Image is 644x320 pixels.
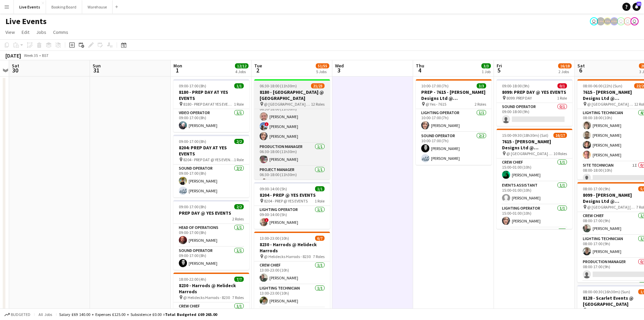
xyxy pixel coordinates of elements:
[315,198,325,204] span: 1 Role
[624,17,632,25] app-user-avatar: Technical Department
[254,182,330,229] app-job-card: 09:00-14:00 (5h)1/18204 - PREP @ YES EVENTS 8204 - PREP @ YES EVENTS1 RoleLighting Operator1/109:...
[254,100,330,143] app-card-role: Lighting Technician3/306:30-18:00 (11h30m)[PERSON_NAME]![PERSON_NAME][PERSON_NAME]
[173,79,249,132] app-job-card: 09:00-17:00 (8h)1/18180 - PREP DAY AT YES EVENTS 8180 - PREP DAY AT YES EVENTS1 RoleVideo Operato...
[33,28,49,37] a: Jobs
[265,122,269,126] span: !
[416,89,492,101] h3: PREP - 7615 - [PERSON_NAME] Designs Ltd @ [GEOGRAPHIC_DATA]
[311,83,325,88] span: 21/23
[5,16,47,26] h1: Live Events
[557,95,567,101] span: 1 Role
[558,63,572,68] span: 16/18
[173,200,249,270] app-job-card: 09:00-17:00 (8h)2/2PREP DAY @ YES EVENTS2 RolesHead of Operations1/109:00-17:00 (8h)[PERSON_NAME]...
[260,186,287,191] span: 09:00-14:00 (5h)
[497,129,572,229] div: 15:00-09:30 (18h30m) (Sat)16/177615 - [PERSON_NAME] Designs Ltd @ [GEOGRAPHIC_DATA] @ [GEOGRAPHIC...
[583,289,630,294] span: 08:00-00:30 (16h30m) (Sun)
[82,0,113,14] button: Warehouse
[254,63,262,69] span: Tue
[254,192,330,198] h3: 8204 - PREP @ YES EVENTS
[426,102,446,107] span: @ Yes - 7615
[19,28,32,37] a: Edit
[576,66,585,74] span: 6
[42,53,49,58] div: BST
[234,157,244,162] span: 1 Role
[173,282,249,295] h3: 8230 - Harrods @ Helideck Harrods
[558,69,571,74] div: 2 Jobs
[254,79,330,179] app-job-card: 06:30-18:00 (11h30m)21/238180 - [GEOGRAPHIC_DATA] @ [GEOGRAPHIC_DATA] @ [GEOGRAPHIC_DATA] - 81801...
[416,79,492,165] app-job-card: 10:00-17:00 (7h)3/3PREP - 7615 - [PERSON_NAME] Designs Ltd @ [GEOGRAPHIC_DATA] @ Yes - 76152 Role...
[234,277,244,282] span: 7/7
[553,151,567,156] span: 10 Roles
[587,205,636,210] span: @ [GEOGRAPHIC_DATA] [GEOGRAPHIC_DATA] - 8099
[93,63,101,69] span: Sun
[603,17,612,25] app-user-avatar: Production Managers
[496,66,502,74] span: 5
[36,29,46,35] span: Jobs
[59,312,217,317] div: Salary £69 140.00 + Expenses £125.00 + Subsistence £0.00 =
[234,139,244,144] span: 2/2
[172,66,182,74] span: 1
[587,307,636,313] span: 8128 - Scarlet Events @ [GEOGRAPHIC_DATA]
[22,53,39,58] span: Week 35
[315,236,325,241] span: 6/7
[53,29,68,35] span: Comms
[637,2,641,6] span: 13
[235,69,248,74] div: 4 Jobs
[497,138,572,151] h3: 7615 - [PERSON_NAME] Designs Ltd @ [GEOGRAPHIC_DATA]
[3,28,18,37] a: View
[37,312,53,317] span: All jobs
[253,66,262,74] span: 2
[587,102,634,107] span: @ [GEOGRAPHIC_DATA] - 7615
[3,311,31,318] button: Budgeted
[173,135,249,197] app-job-card: 09:00-17:00 (8h)2/28204: PREP DAY AT YES EVENTS 8204 - PREP DAT @ YES EVENTS1 RoleSound Operator2...
[316,63,329,68] span: 51/55
[335,63,344,69] span: Wed
[179,83,206,88] span: 09:00-17:00 (8h)
[506,95,532,101] span: 8099: PREP DAY
[264,254,311,259] span: @ Helidecks Harrods - 8230
[264,198,308,204] span: 8204 - PREP @ YES EVENTS
[590,17,598,25] app-user-avatar: Eden Hopkins
[311,102,325,107] span: 12 Roles
[173,247,249,270] app-card-role: Sound Operator1/109:00-17:00 (8h)[PERSON_NAME]
[583,186,610,191] span: 08:00-17:00 (9h)
[415,66,424,74] span: 4
[5,52,21,59] div: [DATE]
[416,109,492,132] app-card-role: Lighting Operator1/110:00-17:00 (7h)[PERSON_NAME]
[232,216,244,221] span: 2 Roles
[597,17,605,25] app-user-avatar: Production Managers
[173,109,249,132] app-card-role: Video Operator1/109:00-17:00 (8h)[PERSON_NAME]
[254,241,330,254] h3: 8230 - Harrods @ Helideck Harrods
[497,228,572,270] app-card-role: Lighting Technician3/3
[502,83,529,88] span: 09:00-18:00 (9h)
[254,143,330,166] app-card-role: Production Manager1/106:30-18:00 (11h30m)[PERSON_NAME]
[475,102,486,107] span: 2 Roles
[264,102,311,107] span: @ [GEOGRAPHIC_DATA] - 8180
[583,83,622,88] span: 08:00-06:00 (22h) (Sun)
[497,79,572,126] div: 09:00-18:00 (9h)0/18099: PREP DAY @ YES EVENTS 8099: PREP DAY1 RoleSound Operator0/109:00-18:00 (9h)
[416,132,492,165] app-card-role: Sound Operator2/210:00-17:00 (7h)[PERSON_NAME][PERSON_NAME]
[553,133,567,138] span: 16/17
[46,0,82,14] button: Booking Board
[482,69,491,74] div: 1 Job
[234,102,244,107] span: 1 Role
[481,63,491,68] span: 3/3
[416,63,424,69] span: Thu
[232,295,244,300] span: 7 Roles
[316,69,329,74] div: 5 Jobs
[617,17,625,25] app-user-avatar: Ollie Rolfe
[497,89,572,95] h3: 8099: PREP DAY @ YES EVENTS
[234,204,244,209] span: 2/2
[179,204,206,209] span: 09:00-17:00 (8h)
[502,133,548,138] span: 15:00-09:30 (18h30m) (Sat)
[173,210,249,216] h3: PREP DAY @ YES EVENTS
[497,103,572,126] app-card-role: Sound Operator0/109:00-18:00 (9h)
[12,63,19,69] span: Sat
[254,284,330,307] app-card-role: Lighting Technician1/113:00-23:00 (10h)[PERSON_NAME]
[421,83,449,88] span: 10:00-17:00 (7h)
